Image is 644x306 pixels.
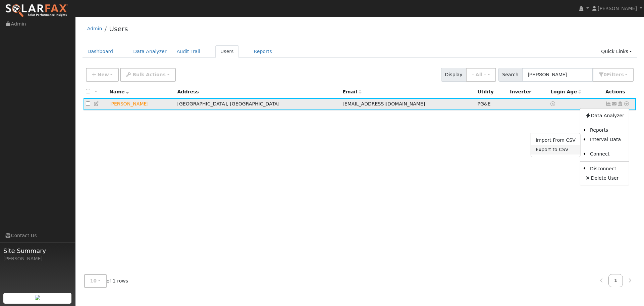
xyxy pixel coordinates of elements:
span: Email [342,89,361,94]
span: of 1 rows [84,274,128,288]
a: kimfloppys@gmail.com [611,100,618,107]
span: [PERSON_NAME] [598,6,637,11]
span: Days since last login [550,89,581,94]
img: SolarFax [5,4,68,18]
a: 1 [608,274,623,287]
a: Users [215,45,239,58]
a: Disconnect [585,164,629,173]
a: Audit Trail [172,45,205,58]
a: Interval Data [585,135,629,144]
a: Data Analyzer [580,111,629,120]
span: [EMAIL_ADDRESS][DOMAIN_NAME] [342,101,425,106]
span: Name [109,89,129,94]
div: [PERSON_NAME] [3,255,72,262]
a: Show Graph [605,101,611,106]
td: [GEOGRAPHIC_DATA], [GEOGRAPHIC_DATA] [175,98,340,111]
a: Reports [585,126,629,135]
span: PG&E [477,101,490,106]
button: Bulk Actions [120,68,175,82]
span: Filter [607,72,624,77]
img: retrieve [35,295,40,300]
span: New [97,72,109,77]
a: Other actions [624,100,630,107]
a: Import From CSV [531,136,580,145]
span: 10 [90,278,97,283]
a: Delete User [580,173,629,183]
div: Utility [477,88,505,95]
button: - All - [466,68,496,82]
a: Connect [585,149,629,159]
button: New [86,68,119,82]
a: Dashboard [83,45,118,58]
td: Lead [107,98,175,111]
a: Reports [249,45,277,58]
span: Display [441,68,466,82]
span: Site Summary [3,246,72,255]
a: Export to CSV [531,145,580,155]
input: Search [522,68,593,82]
a: Edit User [94,101,100,106]
span: Search [498,68,522,82]
div: Address [177,88,338,95]
a: Data Analyzer [128,45,172,58]
button: 10 [84,274,107,288]
div: Inverter [510,88,546,95]
a: Admin [87,26,102,31]
a: Login As [617,101,623,106]
a: Users [109,25,128,33]
button: 0Filters [593,68,634,82]
div: Actions [605,88,634,95]
a: No login access [550,101,556,106]
span: Bulk Actions [132,72,166,77]
a: Quick Links [596,45,637,58]
span: s [621,72,624,77]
